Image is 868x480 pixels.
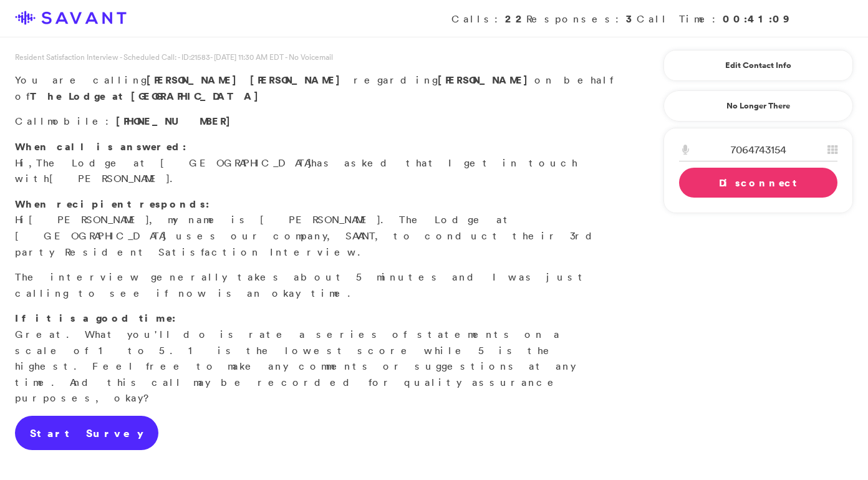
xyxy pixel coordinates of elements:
[29,213,149,226] span: [PERSON_NAME]
[15,310,616,406] p: Great. What you'll do is rate a series of statements on a scale of 1 to 5. 1 is the lowest score ...
[15,140,186,153] strong: When call is answered:
[663,90,853,122] a: No Longer There
[116,114,237,128] span: [PHONE_NUMBER]
[15,311,176,325] strong: If it is a good time:
[15,72,616,104] p: You are calling regarding on behalf of
[15,269,616,301] p: The interview generally takes about 5 minutes and I was just calling to see if now is an okay time.
[626,12,637,26] strong: 3
[15,52,333,62] span: Resident Satisfaction Interview - Scheduled Call: - ID: - [DATE] 11:30 AM EDT - No Voicemail
[250,73,347,87] span: [PERSON_NAME]
[15,196,616,260] p: Hi , my name is [PERSON_NAME]. The Lodge at [GEOGRAPHIC_DATA] uses our company, SAVANT, to conduc...
[15,139,616,187] p: Hi, has asked that I get in touch with .
[147,73,243,87] span: [PERSON_NAME]
[49,172,170,185] span: [PERSON_NAME]
[679,55,837,75] a: Edit Contact Info
[15,113,616,130] p: Call :
[15,416,158,451] a: Start Survey
[36,156,311,169] span: The Lodge at [GEOGRAPHIC_DATA]
[438,73,534,87] strong: [PERSON_NAME]
[723,12,791,26] strong: 00:41:09
[505,12,526,26] strong: 22
[30,89,265,103] strong: The Lodge at [GEOGRAPHIC_DATA]
[15,197,210,211] strong: When recipient responds:
[679,168,837,198] a: Disconnect
[47,115,105,127] span: mobile
[191,52,210,62] span: 21583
